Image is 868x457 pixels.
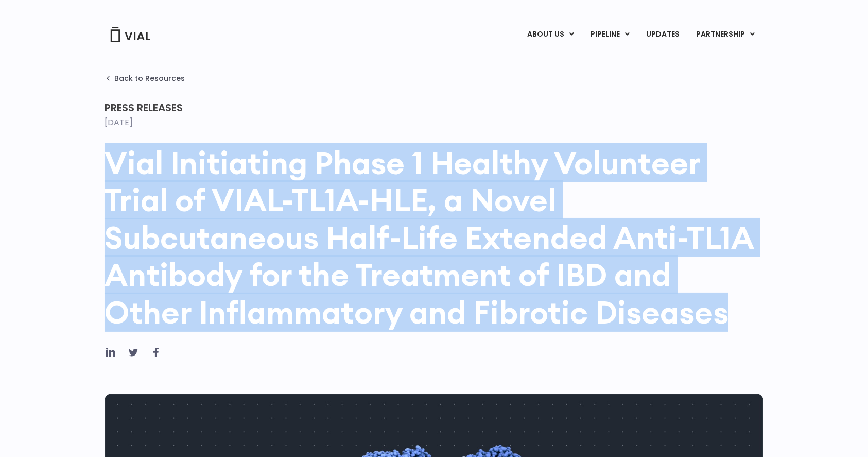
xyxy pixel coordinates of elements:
img: Vial Logo [110,27,151,42]
a: PIPELINEMenu Toggle [582,26,637,43]
a: UPDATES [638,26,687,43]
span: Press Releases [105,100,183,115]
a: ABOUT USMenu Toggle [519,26,582,43]
a: Back to Resources [105,74,185,82]
div: Share on twitter [127,346,140,359]
a: PARTNERSHIPMenu Toggle [688,26,763,43]
h1: Vial Initiating Phase 1 Healthy Volunteer Trial of VIAL-TL1A-HLE, a Novel Subcutaneous Half-Life ... [105,144,763,331]
div: Share on linkedin [105,346,117,359]
time: [DATE] [105,116,133,128]
span: Back to Resources [114,74,185,82]
div: Share on facebook [150,346,162,359]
